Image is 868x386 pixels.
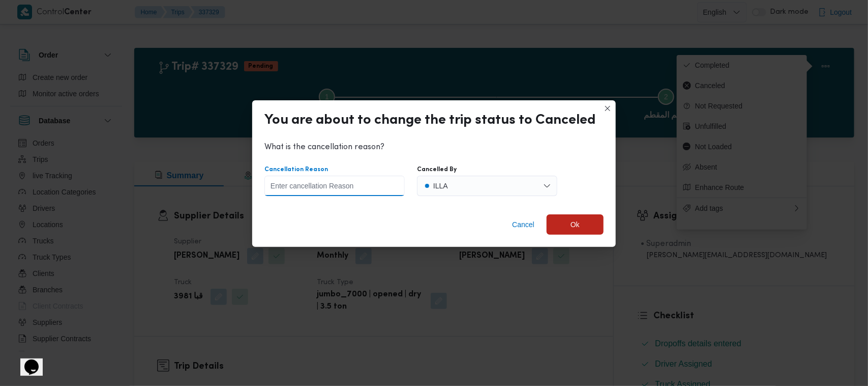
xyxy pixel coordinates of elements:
[512,218,534,231] span: Cancel
[417,176,557,196] button: ILLA
[571,218,580,231] span: Ok
[264,176,405,196] input: Enter cancellation Reason
[417,166,457,174] label: Cancelled By
[264,141,604,153] p: What is the cancellation reason?
[10,345,43,376] iframe: chat widget
[547,214,604,235] button: Ok
[508,214,538,235] button: Cancel
[264,166,328,174] label: Cancellation Reason
[602,102,614,115] button: Closes this modal window
[433,176,448,196] div: ILLA
[264,113,595,129] div: You are about to change the trip status to Canceled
